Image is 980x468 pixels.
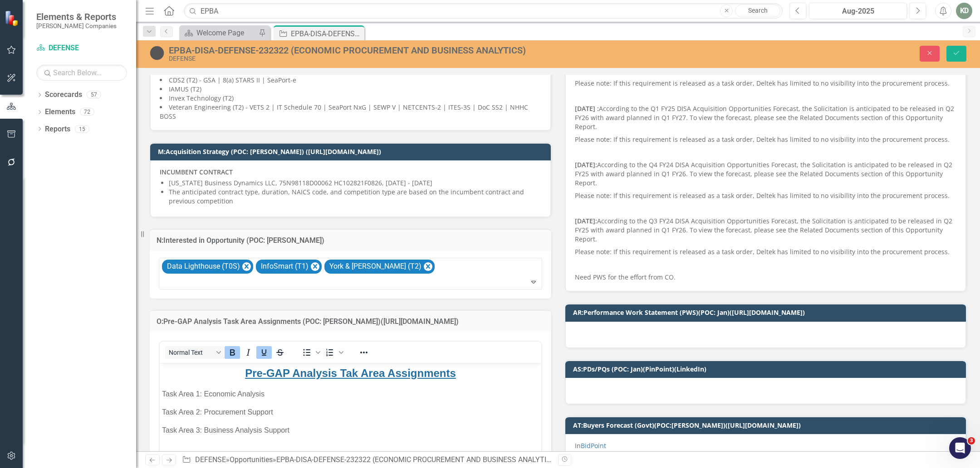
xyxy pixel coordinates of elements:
p: According to the Q3 FY24 DISA Acquisition Opportunities Forecast, the Solicitation is anticipated... [575,215,956,246]
div: EPBA-DISA-DEFENSE-232322 (ECONOMIC PROCUREMENT AND BUSINESS ANALYTICS) [276,455,558,464]
img: tab_keywords_by_traffic_grey.svg [90,53,98,60]
div: » » [182,455,551,465]
button: Underline [256,346,272,359]
div: Domain: [DOMAIN_NAME] [24,24,100,31]
h3: N:Interested in Opportunity (POC: [PERSON_NAME]) [157,236,544,245]
iframe: Intercom live chat [949,437,971,459]
h3: AT:Buyers Forecast (Govt)(POC:[PERSON_NAME])([URL][DOMAIN_NAME]) [573,422,961,429]
a: Elements [45,107,75,117]
div: Domain Overview [34,53,81,59]
button: Reveal or hide additional toolbar items [356,346,372,359]
p: Please note: If this requirement is released as a task order, Deltek has limited to no visibility... [575,133,956,146]
a: BidPoint [581,441,606,450]
span: Cask (T2) - SeaPortNxG | GSA OASIS SB Pool 3 | GSA MAS [169,67,341,75]
a: Opportunities [230,455,273,464]
div: Remove Data Lighthouse (T0S) [242,262,251,271]
img: Tracked [150,46,164,60]
a: Welcome Page [181,27,256,39]
h3: AS:PDs/PQs (POC: Jan)(PinPoint)(LinkedIn) [573,366,961,372]
div: Aug-2025 [812,6,904,17]
h3: AR:Performance Work Statement (PWS)(POC: Jan)([URL][DOMAIN_NAME]) [573,309,961,316]
div: Remove York & Whiting (T2) [424,262,432,271]
div: Keywords by Traffic [100,53,153,59]
div: Data Lighthouse (T0S) [164,260,241,273]
p: According to the Q1 FY25 DISA Acquisition Opportunities Forecast, the Solicitation is anticipated... [575,102,956,133]
strong: INCUMBENT CONTRACT [160,168,233,176]
span: Invex Technology (T2) [169,94,234,102]
p: [US_STATE] Business Dynamics LLC, 75N98118D00062 HC102821F0826, [DATE] - [DATE] [169,179,541,188]
span: Elements & Reports [36,11,117,22]
img: website_grey.svg [15,24,22,31]
button: Italic [240,346,256,359]
div: v 4.0.25 [25,14,44,22]
p: In [575,441,956,450]
div: 57 [87,91,101,99]
strong: [DATE]: [575,217,597,225]
p: Please note: If this requirement is released as a task order, Deltek has limited to no visibility... [575,189,956,202]
p: Please note: If this requirement is released as a task order, Deltek has limited to no visibility... [575,246,956,258]
strong: [DATE]: [575,160,597,169]
p: The anticipated contract type, duration, NAICS code, and competition type are based on the incumb... [169,188,541,206]
div: 15 [75,125,89,133]
h3: O:Pre-GAP Analysis Task Area Assignments (POC: [PERSON_NAME])([URL][DOMAIN_NAME]) [157,318,544,326]
div: 72 [80,108,94,116]
input: Search ClearPoint... [184,3,783,19]
span: Veteran Engineering (T2) - VETS 2 | IT Schedule 70 | SeaPort NxG | SEWP V | NETCENTS-2 | ITES-3S ... [160,103,528,121]
button: KD [956,3,972,19]
a: DEFENSE [195,455,226,464]
img: logo_orange.svg [15,14,22,22]
div: Numbered list [322,346,345,359]
a: Reports [45,124,70,135]
div: EPBA-DISA-DEFENSE-232322 (ECONOMIC PROCUREMENT AND BUSINESS ANALYTICS) [291,28,362,39]
img: ClearPoint Strategy [5,10,20,26]
small: [PERSON_NAME] Companies [36,22,117,29]
button: Strikethrough [272,346,288,359]
button: Bold [225,346,240,359]
img: tab_domain_overview_orange.svg [24,53,32,60]
div: Bullet list [299,346,322,359]
strong: [DATE] : [575,104,599,113]
input: Search Below... [36,65,127,81]
p: According to the Q4 FY24 DISA Acquisition Opportunities Forecast, the Solicitation is anticipated... [575,159,956,189]
button: Aug-2025 [809,3,907,19]
div: EPBA-DISA-DEFENSE-232322 (ECONOMIC PROCUREMENT AND BUSINESS ANALYTICS) [169,45,610,55]
div: Welcome Page [196,27,256,39]
a: Scorecards [45,90,82,100]
div: DEFENSE [169,55,610,62]
span: CDS2 (T2) - GSA | 8(a) STARS II | SeaPort-e [169,76,296,84]
div: York & [PERSON_NAME] (T2) [327,260,423,273]
p: Need PWS for the effort from CO. [575,271,956,282]
a: Search [735,5,780,17]
span: 3 [968,437,975,444]
a: DEFENSE [36,43,127,53]
button: Block Normal Text [165,346,224,359]
span: Normal Text [169,349,213,356]
h3: M:Acquisition Strategy (POC: [PERSON_NAME]) ([URL][DOMAIN_NAME]) [158,148,546,155]
div: Remove InfoSmart (T1) [311,262,319,271]
p: Please note: If this requirement is released as a task order, Deltek has limited to no visibility... [575,77,956,90]
span: IAMUS (T2) [169,85,201,93]
div: InfoSmart (T1) [258,260,310,273]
